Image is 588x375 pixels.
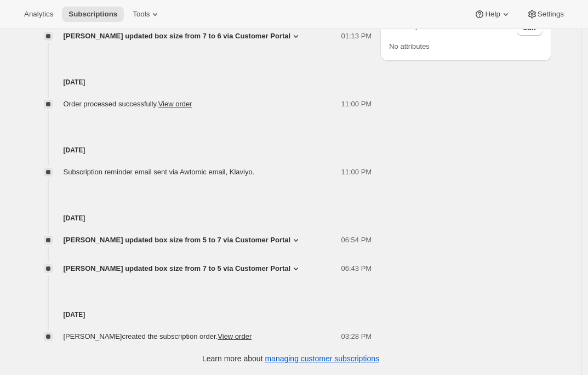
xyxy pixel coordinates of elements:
[341,331,372,342] span: 03:28 PM
[18,7,60,22] button: Analytics
[133,10,150,19] span: Tools
[64,235,291,246] span: [PERSON_NAME] updated box size from 5 to 7 via Customer Portal
[62,7,124,22] button: Subscriptions
[126,7,167,22] button: Tools
[265,354,379,363] a: managing customer subscriptions
[341,263,372,274] span: 06:43 PM
[389,42,430,50] span: No attributes
[64,31,291,42] span: [PERSON_NAME] updated box size from 7 to 6 via Customer Portal
[31,145,372,156] h4: [DATE]
[202,353,379,364] p: Learn more about
[520,7,570,22] button: Settings
[218,332,252,340] a: View order
[341,99,372,110] span: 11:00 PM
[64,332,252,340] span: [PERSON_NAME] created the subscription order.
[467,7,517,22] button: Help
[538,10,564,19] span: Settings
[341,167,372,178] span: 11:00 PM
[64,100,192,108] span: Order processed successfully.
[24,10,53,19] span: Analytics
[31,213,372,224] h4: [DATE]
[64,235,302,246] button: [PERSON_NAME] updated box size from 5 to 7 via Customer Portal
[158,100,192,108] a: View order
[31,309,372,320] h4: [DATE]
[64,31,302,42] button: [PERSON_NAME] updated box size from 7 to 6 via Customer Portal
[64,263,291,274] span: [PERSON_NAME] updated box size from 7 to 5 via Customer Portal
[64,168,255,176] span: Subscription reminder email sent via Awtomic email, Klaviyo.
[68,10,117,19] span: Subscriptions
[341,31,372,42] span: 01:13 PM
[485,10,500,19] span: Help
[341,235,372,246] span: 06:54 PM
[31,77,372,88] h4: [DATE]
[64,263,302,274] button: [PERSON_NAME] updated box size from 7 to 5 via Customer Portal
